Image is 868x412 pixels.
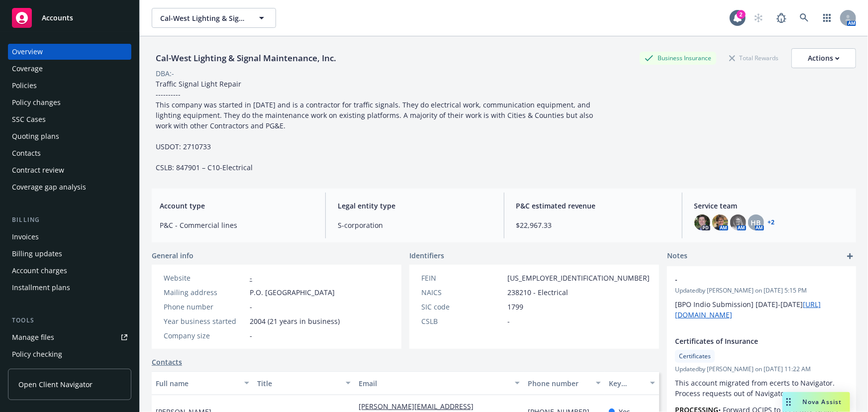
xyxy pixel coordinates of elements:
a: +2 [768,219,775,225]
div: -Updatedby [PERSON_NAME] on [DATE] 5:15 PM[BPO Indio Submission] [DATE]-[DATE][URL][DOMAIN_NAME] [667,266,856,328]
a: Billing updates [8,246,131,262]
a: Report a Bug [772,8,791,28]
img: photo [694,214,710,230]
div: Phone number [528,378,590,389]
span: - [250,330,252,341]
div: Business Insurance [640,52,716,64]
a: Coverage gap analysis [8,179,131,195]
span: Open Client Navigator [18,379,93,390]
span: Nova Assist [803,398,842,406]
span: $22,967.33 [516,220,670,230]
div: Manage files [12,329,54,345]
span: Account type [160,201,313,211]
button: Nova Assist [782,392,850,412]
span: 2004 (21 years in business) [250,316,340,326]
div: Policies [12,78,37,94]
span: Cal-West Lighting & Signal Maintenance, Inc. [160,13,246,23]
div: CSLB [421,316,503,326]
div: Contract review [12,162,64,178]
span: 1799 [507,302,523,312]
div: SIC code [421,302,503,312]
button: Phone number [524,371,605,395]
span: Certificates of Insurance [675,336,822,346]
p: This account migrated from ecerts to Navigator. Process requests out of Navigator. [675,378,848,399]
span: - [507,316,510,326]
a: Start snowing [749,8,769,28]
a: Installment plans [8,280,131,296]
div: Drag to move [782,392,795,412]
div: Key contact [609,378,644,389]
span: Service team [694,201,848,211]
div: Full name [156,378,238,389]
a: Switch app [817,8,837,28]
div: FEIN [421,273,503,283]
span: P.O. [GEOGRAPHIC_DATA] [250,287,335,298]
div: Invoices [12,229,39,245]
div: Title [257,378,340,389]
a: Quoting plans [8,128,131,144]
div: DBA: - [156,68,174,79]
div: SSC Cases [12,111,46,127]
span: Traffic Signal Light Repair ---------- This company was started in [DATE] and is a contractor for... [156,79,595,172]
p: [BPO Indio Submission] [DATE]-[DATE] [675,299,848,320]
div: Cal-West Lighting & Signal Maintenance, Inc. [152,52,340,65]
div: Coverage [12,61,43,77]
div: Contacts [12,145,41,161]
span: HB [751,217,761,228]
div: Phone number [164,302,246,312]
a: Contacts [8,145,131,161]
div: Company size [164,330,246,341]
span: S-corporation [338,220,491,230]
span: - [675,274,822,285]
div: 2 [737,10,746,19]
div: Total Rewards [724,52,783,64]
span: 238210 - Electrical [507,287,568,298]
div: Quoting plans [12,128,59,144]
div: NAICS [421,287,503,298]
a: add [844,250,856,262]
span: Accounts [42,14,73,22]
div: Billing updates [12,246,62,262]
a: Overview [8,44,131,60]
span: P&C - Commercial lines [160,220,313,230]
div: Overview [12,44,43,60]
a: - [250,273,252,283]
span: Legal entity type [338,201,491,211]
span: Updated by [PERSON_NAME] on [DATE] 5:15 PM [675,286,848,295]
a: Accounts [8,4,131,32]
a: SSC Cases [8,111,131,127]
img: photo [712,214,728,230]
a: Policy checking [8,346,131,362]
div: Year business started [164,316,246,326]
span: [US_EMPLOYER_IDENTIFICATION_NUMBER] [507,273,650,283]
div: Website [164,273,246,283]
button: Full name [152,371,253,395]
a: Policy changes [8,95,131,110]
a: Coverage [8,61,131,77]
span: Notes [667,250,687,262]
div: Account charges [12,263,67,279]
button: Cal-West Lighting & Signal Maintenance, Inc. [152,8,276,28]
a: Policies [8,78,131,94]
a: Contacts [152,357,182,367]
span: P&C estimated revenue [516,201,670,211]
a: Manage files [8,329,131,345]
div: Billing [8,215,131,225]
span: General info [152,250,193,261]
div: Mailing address [164,287,246,298]
a: Invoices [8,229,131,245]
div: Installment plans [12,280,70,296]
button: Email [355,371,524,395]
div: Policy checking [12,346,62,362]
button: Title [253,371,355,395]
a: Account charges [8,263,131,279]
span: Identifiers [409,250,444,261]
span: Certificates [679,352,711,361]
div: Tools [8,315,131,325]
span: Updated by [PERSON_NAME] on [DATE] 11:22 AM [675,365,848,374]
button: Actions [791,48,856,68]
div: Coverage gap analysis [12,179,86,195]
a: Contract review [8,162,131,178]
div: Policy changes [12,95,61,110]
div: Email [359,378,509,389]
